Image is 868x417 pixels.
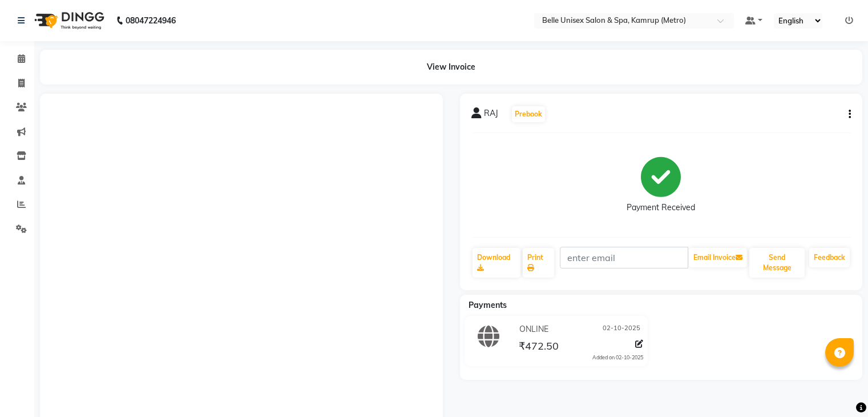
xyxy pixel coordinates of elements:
span: Payments [469,300,507,310]
div: Added on 02-10-2025 [592,354,643,362]
a: Print [523,248,554,278]
div: Payment Received [627,202,695,214]
img: logo [29,5,107,37]
button: Email Invoice [689,248,747,267]
input: enter email [560,247,688,268]
button: Prebook [512,106,545,122]
a: Download [473,248,521,278]
button: Send Message [749,248,805,278]
span: RAJ [484,107,498,123]
b: 08047224946 [126,5,176,37]
span: ONLINE [519,323,548,335]
span: 02-10-2025 [603,323,640,335]
span: ₹472.50 [519,339,559,355]
a: Feedback [809,248,850,267]
div: View Invoice [40,50,862,85]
